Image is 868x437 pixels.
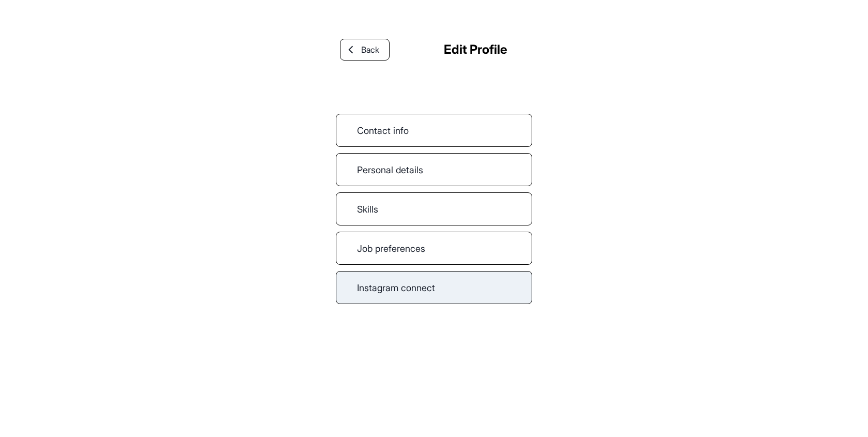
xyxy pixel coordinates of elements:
div: Job preferences [336,232,532,265]
a: Instagram connect [336,271,532,304]
a: Skills [336,192,532,225]
a: Back [340,39,390,61]
div: Edit Profile [444,40,507,59]
div: Personal details [336,153,532,186]
span: Back [361,43,379,56]
a: Contact info [336,114,532,147]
